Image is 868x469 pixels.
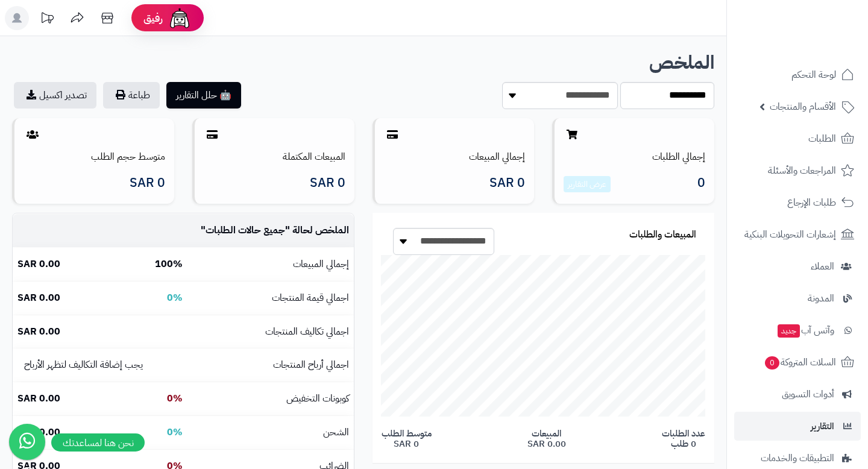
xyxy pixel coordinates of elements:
span: متوسط الطلب 0 SAR [382,429,432,449]
a: إشعارات التحويلات البنكية [734,220,861,249]
b: 0.00 SAR [17,257,60,271]
a: عرض التقارير [568,178,606,190]
td: الشحن [187,416,354,449]
b: 0% [167,291,183,305]
td: إجمالي المبيعات [187,248,354,281]
span: جميع حالات الطلبات [206,223,285,238]
td: الملخص لحالة " " [187,214,354,247]
a: التقارير [734,412,861,441]
span: رفيق [143,11,163,25]
a: المبيعات المكتملة [283,150,345,164]
td: اجمالي تكاليف المنتجات [187,315,354,348]
a: إجمالي الطلبات [652,150,705,164]
a: العملاء [734,252,861,281]
a: تصدير اكسيل [14,82,96,109]
a: تحديثات المنصة [32,6,62,33]
span: طلبات الإرجاع [787,194,836,211]
span: أدوات التسويق [782,386,834,403]
span: المبيعات 0.00 SAR [527,429,566,449]
b: 0% [167,425,183,439]
span: الطلبات [808,130,836,147]
a: طلبات الإرجاع [734,188,861,217]
b: 0.00 SAR [17,324,60,339]
span: المراجعات والأسئلة [768,162,836,179]
span: المدونة [808,290,834,307]
span: 0 [697,176,705,193]
a: إجمالي المبيعات [469,150,525,164]
span: التطبيقات والخدمات [761,450,834,467]
b: 0.00 SAR [17,291,60,305]
td: كوبونات التخفيض [187,382,354,415]
td: اجمالي قيمة المنتجات [187,282,354,315]
b: الملخص [649,48,714,77]
span: 0 SAR [130,176,165,190]
a: متوسط حجم الطلب [91,150,165,164]
a: المراجعات والأسئلة [734,156,861,185]
span: السلات المتروكة [764,354,836,371]
span: لوحة التحكم [791,66,836,83]
a: الطلبات [734,124,861,153]
span: عدد الطلبات 0 طلب [662,429,705,449]
span: وآتس آب [776,322,834,339]
img: ai-face.png [168,6,192,30]
small: يجب إضافة التكاليف لتظهر الأرباح [24,357,143,372]
a: المدونة [734,284,861,313]
span: التقارير [811,418,834,435]
span: 0 SAR [310,176,345,190]
b: 100% [155,257,183,271]
h3: المبيعات والطلبات [629,230,696,241]
a: وآتس آبجديد [734,316,861,345]
a: أدوات التسويق [734,380,861,409]
span: الأقسام والمنتجات [770,98,836,115]
b: 0.00 SAR [17,391,60,406]
button: 🤖 حلل التقارير [166,82,241,109]
b: 0% [167,391,183,406]
span: إشعارات التحويلات البنكية [744,226,836,243]
button: طباعة [103,82,160,109]
span: جديد [778,324,800,338]
span: 0 [765,356,779,370]
a: السلات المتروكة0 [734,348,861,377]
td: اجمالي أرباح المنتجات [187,348,354,382]
span: 0 SAR [489,176,525,190]
span: العملاء [811,258,834,275]
a: لوحة التحكم [734,60,861,89]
